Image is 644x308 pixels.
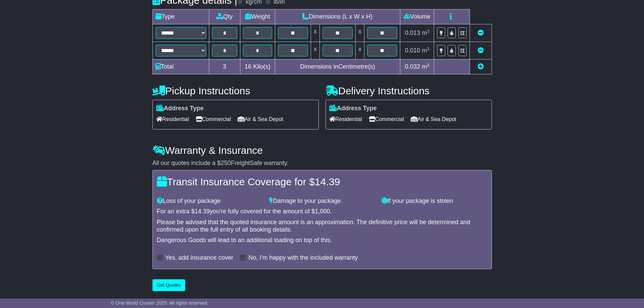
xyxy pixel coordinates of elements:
h4: Warranty & Insurance [152,145,492,156]
a: Remove this item [478,29,484,36]
span: Residential [329,114,362,124]
div: Dangerous Goods will lead to an additional loading on top of this. [157,237,487,244]
td: Qty [209,9,240,24]
span: 14.39 [195,208,210,215]
span: Air & Sea Depot [238,114,283,124]
td: x [356,42,364,60]
label: Address Type [329,105,377,112]
sup: 3 [427,29,430,34]
span: 14.39 [315,176,340,187]
span: 1,000 [315,208,330,215]
div: If your package is stolen [378,197,491,205]
label: Yes, add insurance cover [165,254,233,262]
label: No, I'm happy with the included warranty [248,254,358,262]
span: m [422,47,430,54]
h4: Delivery Instructions [326,85,492,96]
td: Volume [400,9,434,24]
td: Dimensions in Centimetre(s) [275,60,400,74]
label: Address Type [156,105,204,112]
div: For an extra $ you're fully covered for the amount of $ . [157,208,487,215]
td: x [356,24,364,42]
td: x [311,42,319,60]
td: x [311,24,319,42]
span: Air & Sea Depot [411,114,456,124]
td: Dimensions (L x W x H) [275,9,400,24]
a: Add new item [478,63,484,70]
sup: 3 [427,63,430,68]
span: 0.032 [405,63,420,70]
h4: Transit Insurance Coverage for $ [157,176,487,187]
span: 16 [245,63,252,70]
sup: 3 [427,46,430,51]
a: Remove this item [478,47,484,54]
span: m [422,63,430,70]
span: 0.010 [405,47,420,54]
span: Commercial [196,114,231,124]
button: Get Quotes [152,279,186,291]
h4: Pickup Instructions [152,85,319,96]
td: 3 [209,60,240,74]
div: Loss of your package [153,197,266,205]
div: All our quotes include a $ FreightSafe warranty. [152,160,492,167]
td: Total [152,60,209,74]
span: Residential [156,114,189,124]
span: © One World Courier 2025. All rights reserved. [111,300,209,306]
span: 0.013 [405,29,420,36]
td: Weight [240,9,275,24]
span: 250 [221,160,231,166]
span: Commercial [369,114,404,124]
div: Please be advised that the quoted insurance amount is an approximation. The definitive price will... [157,219,487,233]
td: Kilo(s) [240,60,275,74]
span: m [422,29,430,36]
td: Type [152,9,209,24]
div: Damage to your package [266,197,378,205]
